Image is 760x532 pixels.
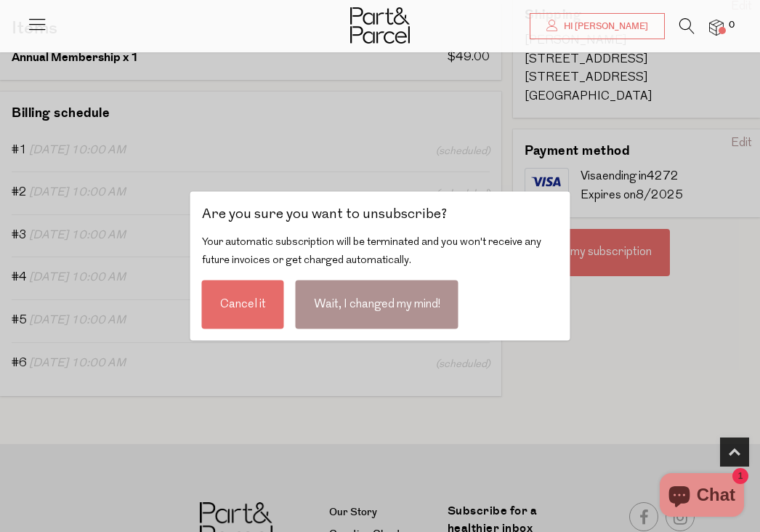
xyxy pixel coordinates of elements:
span: Hi [PERSON_NAME] [560,20,648,33]
inbox-online-store-chat: Shopify online store chat [655,473,748,520]
div: Are you sure you want to unsubscribe? [202,203,559,227]
span: 0 [725,19,738,32]
a: Hi [PERSON_NAME] [530,13,665,39]
div: Your automatic subscription will be terminated and you won't receive any future invoices or get c... [202,234,559,270]
div: Wait, I changed my mind! [296,280,458,329]
div: Cancel it [202,280,284,329]
img: Part&Parcel [350,7,410,44]
a: 0 [709,20,724,35]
